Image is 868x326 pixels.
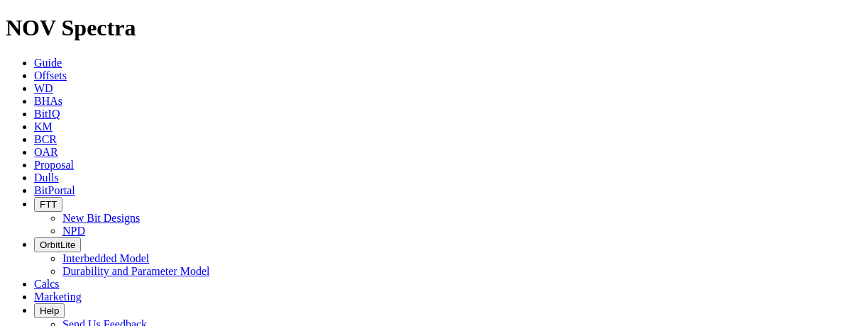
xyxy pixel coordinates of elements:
span: FTT [40,199,57,210]
a: OAR [34,146,58,158]
a: Proposal [34,159,74,171]
a: New Bit Designs [62,212,140,224]
a: Calcs [34,278,60,290]
button: FTT [34,197,62,212]
a: Dulls [34,172,59,184]
a: Interbedded Model [62,252,149,264]
h1: NOV Spectra [6,15,862,41]
a: BHAs [34,95,62,107]
a: BitPortal [34,184,75,196]
button: OrbitLite [34,237,81,252]
a: BCR [34,133,57,145]
a: Durability and Parameter Model [62,265,210,277]
a: NPD [62,225,85,237]
a: Guide [34,57,62,69]
a: WD [34,82,53,94]
a: KM [34,120,53,133]
span: OrbitLite [40,240,75,250]
a: Marketing [34,291,82,303]
span: Help [40,305,59,316]
a: BitIQ [34,108,60,120]
button: Help [34,303,65,318]
a: Offsets [34,69,67,81]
